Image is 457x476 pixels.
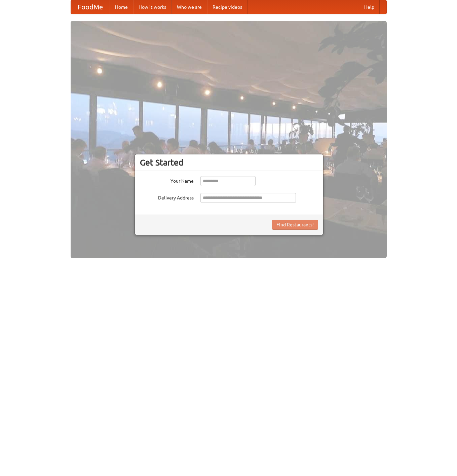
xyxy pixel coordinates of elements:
[140,157,318,168] h3: Get Started
[110,0,133,14] a: Home
[71,0,110,14] a: FoodMe
[172,0,207,14] a: Who we are
[140,193,194,201] label: Delivery Address
[133,0,172,14] a: How it works
[140,176,194,184] label: Your Name
[359,0,380,14] a: Help
[207,0,247,14] a: Recipe videos
[272,220,318,230] button: Find Restaurants!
